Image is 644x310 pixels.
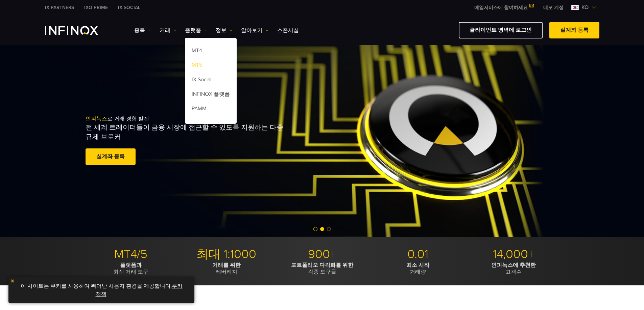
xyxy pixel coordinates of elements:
a: PAMM [185,103,237,117]
a: INFINOX MENU [538,4,569,11]
a: 실계좌 등록 [549,22,599,38]
p: 거래량 [373,262,463,275]
p: 전 세계 트레이더들이 금융 시장에 접근할 수 있도록 지원하는 다중 규제 브로커 [86,123,286,142]
img: yellow close icon [10,279,15,283]
span: 인피녹스 [86,115,107,122]
span: Go to slide 2 [320,227,324,231]
p: 14,000+ [468,247,559,262]
a: IX Social [185,74,237,88]
a: 거래 [160,26,176,34]
p: 0.01 [373,247,463,262]
a: 실계좌 등록 [86,148,136,165]
a: MT4 [185,45,237,59]
p: 900+ [277,247,367,262]
strong: 거래를 위한 [212,262,241,269]
span: Go to slide 1 [313,227,317,231]
p: 레버리지 [181,262,272,275]
a: 스폰서십 [277,26,299,34]
a: 정보 [216,26,233,34]
strong: 인피녹스에 추천한 [491,262,536,269]
strong: 최소 시작 [406,262,429,269]
a: 플랫폼 [185,26,207,34]
p: MT4/5 [86,247,176,262]
a: INFINOX 플랫폼 [185,88,237,103]
p: 고객수 [468,262,559,275]
span: ko [579,3,591,11]
a: 알아보기 [241,26,269,34]
p: 각종 도구들 [277,262,367,275]
a: 클라이언트 영역에 로그인 [459,22,543,38]
p: 최대 1:1000 [181,247,272,262]
strong: 포트폴리오 다각화를 위한 [291,262,353,269]
a: 메일서비스에 참여하세요 [469,5,538,10]
a: INFINOX [79,4,113,11]
p: 최신 거래 도구 [86,262,176,275]
a: INFINOX [113,4,145,11]
a: 종목 [134,26,151,34]
a: INFINOX [40,4,79,11]
a: MT5 [185,59,237,74]
div: 로 거래 경험 발전 [86,105,336,177]
a: INFINOX Logo [45,26,114,35]
p: 이 사이트는 쿠키를 사용하여 뛰어난 사용자 환경을 제공합니다. . [12,280,191,300]
strong: 플랫폼과 [120,262,142,269]
span: Go to slide 3 [327,227,331,231]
